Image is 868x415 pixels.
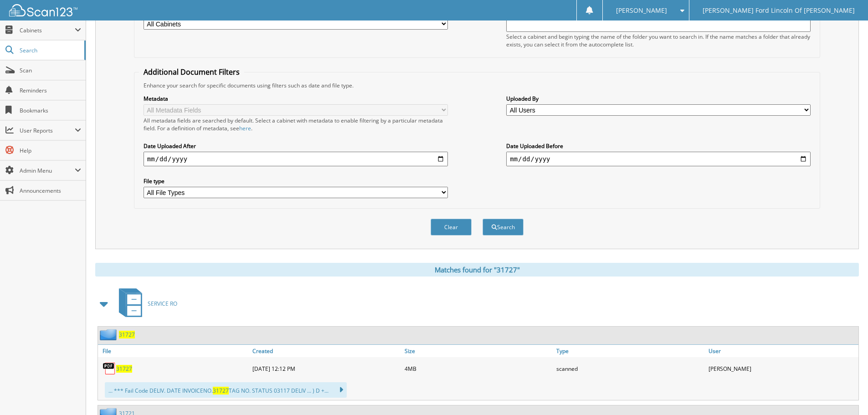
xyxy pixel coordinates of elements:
label: Metadata [144,95,448,102]
div: 4MB [402,359,555,378]
input: end [506,152,811,166]
span: Search [20,46,80,54]
legend: Additional Document Filters [139,67,244,77]
span: SERVICE RO [148,300,177,307]
a: 31727 [116,365,132,373]
span: User Reports [20,127,75,134]
label: Date Uploaded After [144,142,448,150]
label: Uploaded By [506,95,811,102]
a: SERVICE RO [113,286,177,322]
img: folder2.png [100,329,119,340]
a: User [706,345,858,357]
span: Scan [20,67,81,74]
span: Bookmarks [20,107,81,114]
span: [PERSON_NAME] [616,8,667,13]
span: 31727 [213,387,229,395]
img: PDF.png [103,362,116,375]
div: [DATE] 12:12 PM [250,359,402,378]
span: Help [20,147,81,154]
a: 31727 [119,331,135,338]
div: Matches found for "31727" [95,263,859,277]
span: Reminders [20,87,81,94]
div: Enhance your search for specific documents using filters such as date and file type. [139,82,815,89]
span: [PERSON_NAME] Ford Lincoln Of [PERSON_NAME] [703,8,855,13]
label: File type [144,177,448,185]
label: Date Uploaded Before [506,142,811,150]
div: scanned [554,359,706,378]
iframe: Chat Widget [822,371,868,415]
a: Type [554,345,706,357]
span: Announcements [20,187,81,195]
a: Size [402,345,555,357]
div: All metadata fields are searched by default. Select a cabinet with metadata to enable filtering b... [144,117,448,132]
div: Select a cabinet and begin typing the name of the folder you want to search in. If the name match... [506,33,811,48]
a: here [239,124,251,132]
div: [PERSON_NAME] [706,359,858,378]
div: ... *** Fail Code DELIV. DATE INVOICENO. TAG NO. STATUS 03117 DELIV ... ) D +... [105,382,347,398]
a: Created [250,345,402,357]
span: Admin Menu [20,167,75,174]
input: start [144,152,448,166]
a: File [98,345,250,357]
button: Clear [431,219,472,236]
button: Search [483,219,524,236]
img: scan123-logo-white.svg [9,4,77,16]
span: Cabinets [20,26,75,34]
